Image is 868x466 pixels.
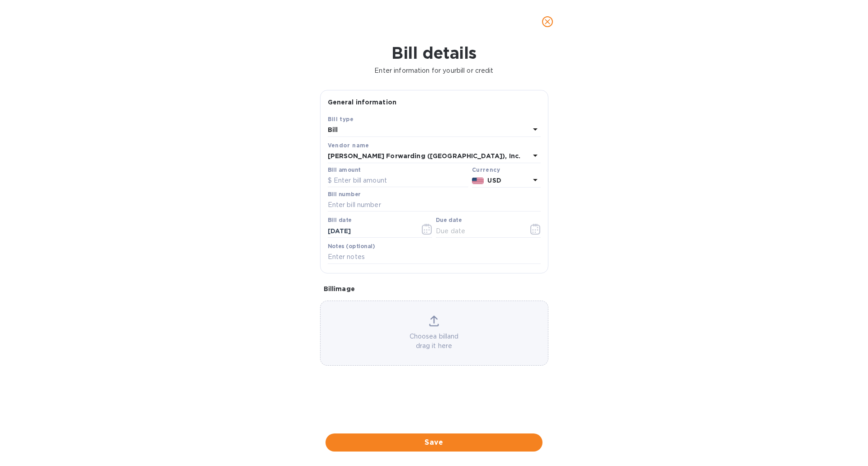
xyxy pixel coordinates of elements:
input: Select date [328,224,413,238]
label: Bill number [328,192,360,197]
b: USD [487,177,501,184]
b: Bill [328,126,338,133]
p: Bill image [324,284,545,293]
input: Due date [436,224,521,238]
label: Bill date [328,218,352,223]
p: Choose a bill and drag it here [321,332,548,351]
label: Notes (optional) [328,244,375,249]
button: close [537,11,558,33]
img: USD [472,178,484,184]
label: Bill amount [328,167,360,173]
h1: Bill details [7,43,861,62]
b: [PERSON_NAME] Forwarding ([GEOGRAPHIC_DATA]), Inc. [328,152,521,160]
input: $ Enter bill amount [328,174,468,188]
p: Enter information for your bill or credit [7,66,861,75]
label: Due date [436,218,462,223]
input: Enter bill number [328,198,541,212]
b: Currency [472,166,500,173]
b: General information [328,99,397,106]
span: Save [333,437,535,448]
b: Bill type [328,116,354,122]
b: Vendor name [328,142,369,149]
button: Save [325,433,542,452]
input: Enter notes [328,250,541,264]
